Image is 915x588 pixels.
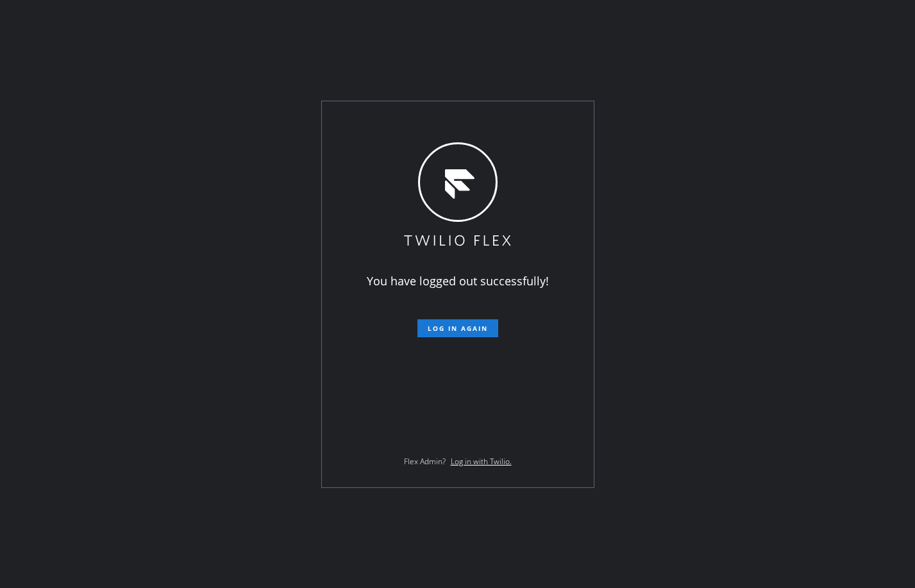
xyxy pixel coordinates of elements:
[417,319,498,337] button: Log in again
[404,456,446,467] span: Flex Admin?
[428,324,488,333] span: Log in again
[451,456,512,467] a: Log in with Twilio.
[367,273,549,289] span: You have logged out successfully!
